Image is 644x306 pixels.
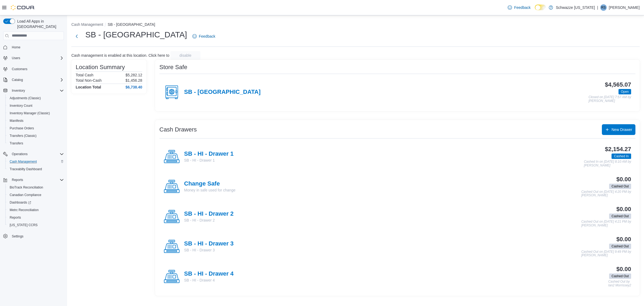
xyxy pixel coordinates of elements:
span: Transfers [10,141,23,145]
a: Transfers [8,140,25,147]
span: Dashboards [8,199,64,206]
button: Users [10,55,22,61]
h4: Change Safe [184,180,235,187]
span: Manifests [10,119,23,123]
span: Washington CCRS [8,222,64,228]
span: Settings [12,234,23,239]
button: Reports [10,177,25,183]
h3: $4,565.07 [605,81,631,88]
span: BioTrack Reconciliation [10,185,43,190]
span: Dark Mode [535,10,535,10]
button: SB - [GEOGRAPHIC_DATA] [108,22,155,27]
p: Cashed Out on [DATE] 9:49 PM by [PERSON_NAME] [581,250,631,257]
span: Purchase Orders [10,126,34,130]
span: Transfers (Classic) [8,133,64,139]
span: Inventory Count [8,102,64,109]
span: Reports [10,177,64,183]
span: Metrc Reconciliation [10,208,39,212]
span: Open [619,89,631,94]
button: Inventory Count [5,102,66,109]
p: | [597,4,598,11]
button: Inventory Manager (Classic) [5,109,66,117]
h3: $0.00 [616,266,631,272]
span: Users [10,55,64,61]
span: Dashboards [10,200,31,205]
span: Operations [12,152,28,156]
span: Catalog [10,77,64,83]
button: Customers [1,65,66,73]
button: Inventory [1,87,66,94]
nav: An example of EuiBreadcrumbs [71,22,640,28]
h4: SB - HI - Drawer 3 [184,240,233,247]
button: Reports [5,214,66,221]
h1: SB - [GEOGRAPHIC_DATA] [85,29,187,40]
a: Traceabilty Dashboard [8,166,44,172]
p: SB - HI - Drawer 2 [184,218,233,223]
a: Settings [10,233,25,240]
button: Settings [1,232,66,240]
p: SB - HI - Drawer 1 [184,158,233,163]
a: Cash Management [8,158,39,165]
button: Users [1,54,66,62]
button: Operations [1,150,66,158]
a: BioTrack Reconciliation [8,184,45,191]
h6: Total Cash [76,73,93,77]
h4: SB - HI - Drawer 2 [184,211,233,218]
h4: SB - [GEOGRAPHIC_DATA] [184,89,261,96]
button: Transfers (Classic) [5,132,66,140]
a: Transfers (Classic) [8,133,39,139]
span: Traceabilty Dashboard [8,166,64,172]
button: Catalog [10,77,25,83]
button: Manifests [5,117,66,124]
span: Metrc Reconciliation [8,207,64,213]
span: disable [180,53,191,58]
h6: Total Non-Cash [76,78,102,83]
h3: $2,154.27 [605,146,631,152]
h3: $0.00 [616,236,631,243]
span: Cashed Out [609,273,631,279]
button: New Drawer [602,124,635,135]
h4: Location Total [76,85,101,89]
p: Closed on [DATE] 7:57 AM by [PERSON_NAME] [588,95,631,103]
h3: Location Summary [76,64,125,70]
a: [US_STATE] CCRS [8,222,40,228]
span: Canadian Compliance [10,193,41,197]
a: Dashboards [8,199,33,206]
span: Feedback [199,34,215,39]
h3: $0.00 [616,206,631,212]
h4: $6,738.40 [126,85,142,89]
p: SB - HI - Drawer 4 [184,277,233,283]
span: Transfers [8,140,64,147]
a: Canadian Compliance [8,192,43,198]
span: Customers [10,66,64,72]
span: Purchase Orders [8,125,64,131]
span: Reports [10,215,21,220]
button: Reports [1,176,66,184]
button: BioTrack Reconciliation [5,184,66,191]
span: New Drawer [612,127,632,132]
span: Cashed Out [612,274,629,279]
span: Cashed In [614,154,629,159]
span: Traceabilty Dashboard [10,167,42,171]
span: Adjustments (Classic) [10,96,41,100]
p: Cashed Out by Ian2 Morrissey2 [608,280,631,287]
button: Transfers [5,140,66,147]
a: Inventory Manager (Classic) [8,110,52,116]
p: SB - HI - Drawer 3 [184,247,233,253]
button: Catalog [1,76,66,84]
span: Cashed Out [609,184,631,189]
button: Cash Management [5,158,66,165]
span: Open [621,89,629,94]
a: Metrc Reconciliation [8,207,41,213]
span: Transfers (Classic) [10,134,36,138]
button: Next [71,31,82,42]
span: Catalog [12,78,23,82]
span: Load All Apps in [GEOGRAPHIC_DATA] [15,19,64,29]
a: Inventory Count [8,102,35,109]
span: Operations [10,151,64,157]
span: Reports [12,178,23,182]
button: Canadian Compliance [5,191,66,199]
a: Reports [8,214,23,221]
a: Feedback [506,2,533,13]
p: [PERSON_NAME] [609,4,640,11]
